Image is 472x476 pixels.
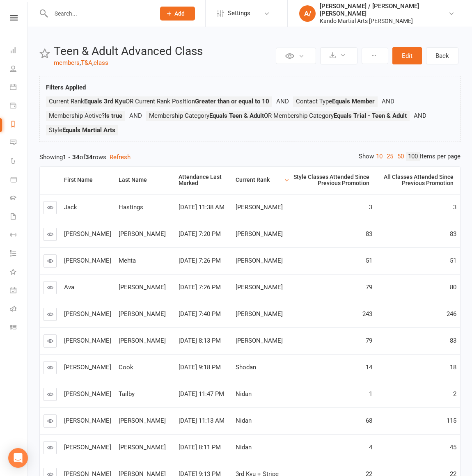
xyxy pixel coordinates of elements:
[179,390,224,398] span: [DATE] 11:47 PM
[119,390,135,398] span: Tailby
[119,364,133,371] span: Cook
[320,2,448,17] div: [PERSON_NAME] / [PERSON_NAME] [PERSON_NAME]
[126,98,269,105] span: OR Current Rank Position
[119,444,166,451] span: [PERSON_NAME]
[119,204,143,211] span: Hastings
[10,319,28,337] a: Class kiosk mode
[179,444,221,451] span: [DATE] 8:11 PM
[64,177,108,183] div: First Name
[366,417,372,424] span: 68
[63,153,80,161] strong: 1 - 34
[366,364,372,371] span: 14
[80,59,81,66] span: ,
[64,204,77,211] span: Jack
[395,152,406,161] a: 50
[174,10,185,17] span: Add
[236,364,256,371] span: Shodan
[426,47,458,64] a: Back
[236,390,252,398] span: Nidan
[236,284,283,291] span: [PERSON_NAME]
[236,257,283,264] span: [PERSON_NAME]
[236,337,283,344] span: [PERSON_NAME]
[119,230,166,238] span: [PERSON_NAME]
[236,204,283,211] span: [PERSON_NAME]
[49,98,126,105] span: Current Rank
[84,98,126,105] strong: Equals 3rd Kyu
[54,45,274,58] h2: Teen & Adult Advanced Class
[320,17,448,25] div: Kando Martial Arts [PERSON_NAME]
[119,284,166,291] span: [PERSON_NAME]
[94,59,108,66] a: class
[64,310,111,318] span: [PERSON_NAME]
[299,5,316,22] div: A/
[450,337,456,344] span: 83
[179,364,221,371] span: [DATE] 9:18 PM
[334,112,407,119] strong: Equals Trial - Teen & Adult
[64,257,111,264] span: [PERSON_NAME]
[179,310,221,318] span: [DATE] 7:40 PM
[119,337,166,344] span: [PERSON_NAME]
[39,152,461,162] div: Showing of rows
[236,177,282,183] div: Current Rank
[179,417,225,424] span: [DATE] 11:13 AM
[92,59,94,66] span: ,
[10,116,28,134] a: Reports
[236,310,283,318] span: [PERSON_NAME]
[64,444,111,451] span: [PERSON_NAME]
[46,84,86,91] strong: Filters Applied
[362,310,372,318] span: 243
[49,112,122,119] span: Membership Active?
[54,59,80,66] a: members
[119,417,166,424] span: [PERSON_NAME]
[48,8,149,19] input: Search...
[450,444,456,451] span: 45
[366,337,372,344] span: 79
[450,284,456,291] span: 80
[179,204,225,211] span: [DATE] 11:38 AM
[10,79,28,97] a: Calendar
[366,230,372,238] span: 83
[110,152,131,162] button: Refresh
[10,282,28,300] a: General attendance kiosk mode
[64,364,111,371] span: [PERSON_NAME]
[49,126,115,134] span: Style
[236,444,252,451] span: Nidan
[105,112,122,119] strong: Is true
[369,444,372,451] span: 4
[119,310,166,318] span: [PERSON_NAME]
[369,390,372,398] span: 1
[160,7,195,21] button: Add
[64,284,74,291] span: Ava
[369,204,372,211] span: 3
[10,300,28,319] a: Roll call kiosk mode
[359,152,461,161] div: Show items per page
[453,204,456,211] span: 3
[366,257,372,264] span: 51
[447,310,456,318] span: 246
[119,257,136,264] span: Mehta
[385,152,395,161] a: 25
[179,230,221,238] span: [DATE] 7:20 PM
[296,98,375,105] span: Contact Type
[450,364,456,371] span: 18
[264,112,407,119] span: OR Membership Category
[8,448,28,468] div: Open Intercom Messenger
[374,152,385,161] a: 10
[10,42,28,60] a: Dashboard
[179,257,221,264] span: [DATE] 7:26 PM
[81,59,92,66] a: T&A
[10,60,28,79] a: People
[332,98,375,105] strong: Equals Member
[179,337,221,344] span: [DATE] 8:13 PM
[64,230,111,238] span: [PERSON_NAME]
[228,4,250,23] span: Settings
[119,177,168,183] div: Last Name
[10,171,28,190] a: Product Sales
[236,417,252,424] span: Nidan
[450,257,456,264] span: 51
[392,47,422,64] button: Edit
[64,337,111,344] span: [PERSON_NAME]
[64,417,111,424] span: [PERSON_NAME]
[62,126,115,134] strong: Equals Martial Arts
[366,284,372,291] span: 79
